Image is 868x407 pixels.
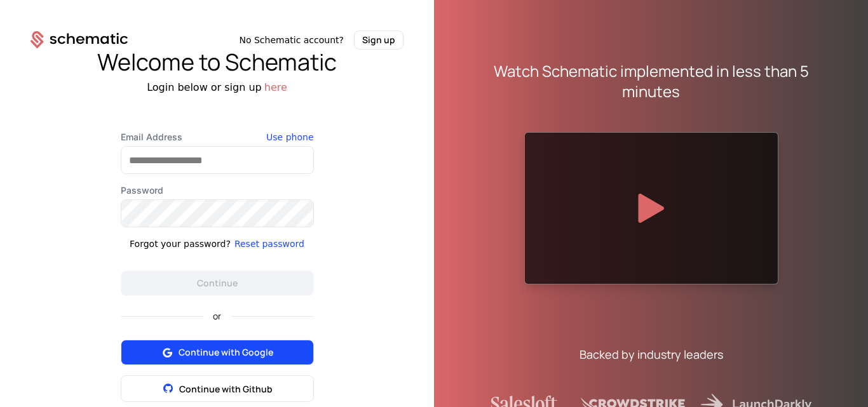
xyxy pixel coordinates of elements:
button: Continue with Google [121,340,314,365]
span: Continue with Github [179,383,273,395]
button: Continue [121,270,314,296]
button: Reset password [234,237,304,250]
button: Continue with Github [121,375,314,402]
label: Password [121,184,314,197]
span: or [203,312,231,321]
span: Continue with Google [179,346,273,359]
button: here [264,80,287,95]
div: Watch Schematic implemented in less than 5 minutes [465,61,837,102]
span: No Schematic account? [239,34,344,46]
button: Sign up [354,30,403,50]
button: Use phone [266,131,313,143]
label: Email Address [121,131,314,143]
div: Forgot your password? [130,237,231,250]
div: Backed by industry leaders [580,345,723,363]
